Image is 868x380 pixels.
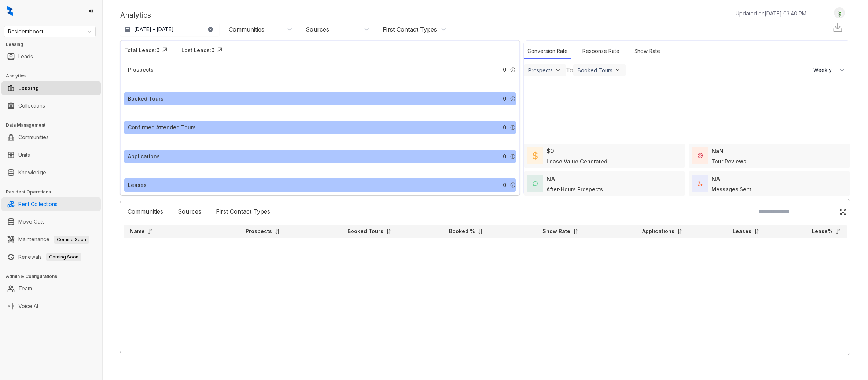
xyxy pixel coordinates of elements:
[524,43,571,59] div: Conversion Rate
[533,181,538,187] img: AfterHoursConversations
[711,146,724,155] div: NaN
[832,22,843,33] img: Download
[1,81,101,95] li: Leasing
[642,228,674,235] p: Applications
[659,77,714,132] img: Loader
[18,165,46,180] a: Knowledge
[128,152,160,160] div: Applications
[18,299,38,314] a: Voice AI
[147,229,153,234] img: sorting
[813,66,836,74] span: Weekly
[698,181,703,186] img: TotalFum
[46,253,81,261] span: Coming Soon
[835,229,841,234] img: sorting
[120,23,219,36] button: [DATE] - [DATE]
[18,197,58,211] a: Rent Collections
[533,151,538,160] img: LeaseValue
[214,44,225,55] img: Click Icon
[383,25,437,33] div: First Contact Types
[275,229,280,234] img: sorting
[1,214,101,229] li: Move Outs
[174,203,205,220] div: Sources
[128,181,147,189] div: Leases
[1,98,101,113] li: Collections
[578,67,613,73] div: Booked Tours
[614,66,621,74] img: ViewFilterArrow
[18,250,81,264] a: RenewalsComing Soon
[510,67,516,73] img: Info
[18,81,39,95] a: Leasing
[503,152,506,160] span: 0
[711,158,746,165] div: Tour Reviews
[1,299,101,314] li: Voice AI
[510,124,516,130] img: Info
[528,67,553,73] div: Prospects
[711,185,751,193] div: Messages Sent
[812,228,833,235] p: Lease%
[181,46,214,54] div: Lost Leads: 0
[246,228,272,235] p: Prospects
[1,49,101,64] li: Leads
[1,232,101,247] li: Maintenance
[547,158,607,165] div: Lease Value Generated
[510,96,516,102] img: Info
[128,66,154,74] div: Prospects
[347,228,383,235] p: Booked Tours
[134,26,174,33] p: [DATE] - [DATE]
[306,25,329,33] div: Sources
[128,95,163,103] div: Booked Tours
[130,228,145,235] p: Name
[711,174,720,183] div: NA
[542,228,570,235] p: Show Rate
[54,236,89,244] span: Coming Soon
[503,66,506,74] span: 0
[1,250,101,264] li: Renewals
[478,229,483,234] img: sorting
[510,153,516,159] img: Info
[159,44,170,55] img: Click Icon
[579,43,623,59] div: Response Rate
[566,66,573,75] div: To
[547,174,555,183] div: NA
[1,130,101,145] li: Communities
[128,123,196,131] div: Confirmed Attended Tours
[1,281,101,296] li: Team
[386,229,391,234] img: sorting
[630,43,664,59] div: Show Rate
[6,41,102,48] h3: Leasing
[7,6,13,16] img: logo
[824,209,830,215] img: SearchIcon
[6,189,102,195] h3: Resident Operations
[503,123,506,131] span: 0
[1,197,101,211] li: Rent Collections
[18,49,33,64] a: Leads
[8,26,91,37] span: Residentboost
[6,122,102,129] h3: Data Management
[554,66,562,74] img: ViewFilterArrow
[677,229,683,234] img: sorting
[18,98,45,113] a: Collections
[120,10,151,21] p: Analytics
[124,203,167,220] div: Communities
[510,182,516,188] img: Info
[547,185,603,193] div: After-Hours Prospects
[124,46,159,54] div: Total Leads: 0
[6,273,102,280] h3: Admin & Configurations
[18,130,49,145] a: Communities
[839,208,847,216] img: Click Icon
[18,148,30,162] a: Units
[18,281,32,296] a: Team
[212,203,274,220] div: First Contact Types
[573,229,578,234] img: sorting
[733,228,751,235] p: Leases
[834,9,845,17] img: UserAvatar
[1,148,101,162] li: Units
[229,25,264,33] div: Communities
[18,214,45,229] a: Move Outs
[503,95,506,103] span: 0
[736,10,806,17] p: Updated on [DATE] 03:40 PM
[6,73,102,79] h3: Analytics
[754,229,759,234] img: sorting
[449,228,475,235] p: Booked %
[698,153,703,158] img: TourReviews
